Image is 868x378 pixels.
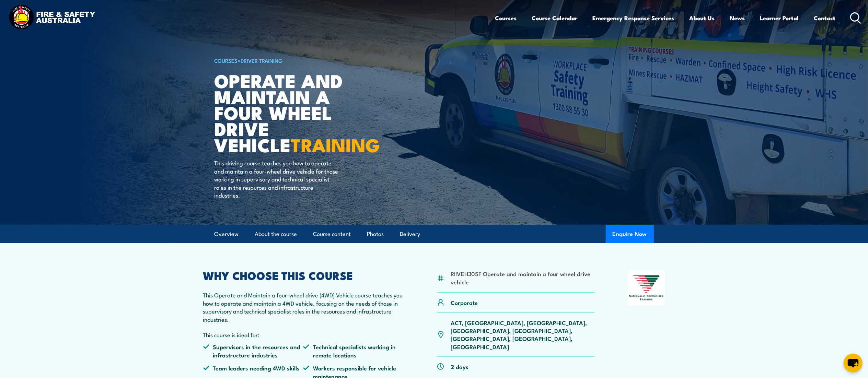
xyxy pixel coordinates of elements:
[690,9,715,27] a: About Us
[203,331,404,339] p: This course is ideal for:
[203,291,404,323] p: This Operate and Maintain a four-wheel drive (4WD) Vehicle course teaches you how to operate and ...
[400,225,420,243] a: Delivery
[215,159,340,199] p: This driving course teaches you how to operate and maintain a four-wheel drive vehicle for those ...
[730,9,745,27] a: News
[215,72,384,153] h1: Operate and Maintain a Four Wheel Drive Vehicle
[532,9,578,27] a: Course Calendar
[203,270,404,280] h2: WHY CHOOSE THIS COURSE
[255,225,297,243] a: About the course
[303,343,403,359] li: Technical specialists working in remote locations
[215,225,239,243] a: Overview
[203,343,303,359] li: Supervisors in the resources and infrastructure industries
[241,57,283,64] a: Driver Training
[451,319,595,351] p: ACT, [GEOGRAPHIC_DATA], [GEOGRAPHIC_DATA], [GEOGRAPHIC_DATA], [GEOGRAPHIC_DATA], [GEOGRAPHIC_DATA...
[367,225,384,243] a: Photos
[291,130,380,158] strong: TRAINING
[606,225,654,243] button: Enquire Now
[215,57,238,64] a: COURSES
[844,354,863,373] button: chat-button
[451,298,478,306] p: Corporate
[593,9,674,27] a: Emergency Response Services
[814,9,836,27] a: Contact
[451,270,595,286] li: RIIVEH305F Operate and maintain a four wheel drive vehicle
[215,56,384,64] h6: >
[451,363,469,370] p: 2 days
[495,9,517,27] a: Courses
[313,225,351,243] a: Course content
[628,270,665,305] img: Nationally Recognised Training logo.
[760,9,799,27] a: Learner Portal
